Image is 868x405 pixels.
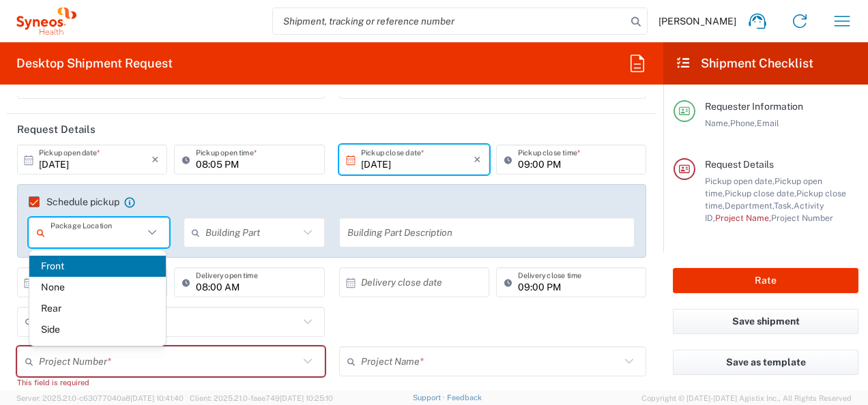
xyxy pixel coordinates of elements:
span: Email [757,118,779,128]
span: Client: 2025.21.0-faee749 [190,394,333,402]
h2: Request Details [17,123,96,136]
button: Save as template [673,350,858,375]
span: Copyright © [DATE]-[DATE] Agistix Inc., All Rights Reserved [641,392,852,404]
div: This field is required [17,376,325,389]
span: None [29,277,167,298]
span: Project Number [771,213,833,223]
span: Pickup open date, [705,176,775,186]
span: Name, [705,118,730,128]
span: Front [29,256,167,277]
span: [PERSON_NAME] [659,15,736,27]
span: Project Name, [715,213,771,223]
span: Request Details [705,159,774,170]
span: [DATE] 10:41:40 [130,394,184,402]
span: Pickup close date, [725,188,796,198]
button: Rate [673,268,858,293]
span: Task, [774,200,794,211]
a: Support [413,393,447,402]
span: Side [29,319,167,340]
i: × [474,149,481,170]
h2: Shipment Checklist [676,55,813,72]
a: Feedback [447,393,482,402]
span: [DATE] 10:25:10 [280,394,333,402]
span: Phone, [730,118,757,128]
span: Requester Information [705,101,803,112]
label: Schedule pickup [29,196,119,207]
span: Department, [725,200,774,211]
h2: Desktop Shipment Request [16,55,173,72]
i: × [151,149,159,170]
button: Save shipment [673,309,858,334]
input: Shipment, tracking or reference number [273,8,626,34]
span: Rear [29,298,167,319]
span: Server: 2025.21.0-c63077040a8 [16,394,184,402]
